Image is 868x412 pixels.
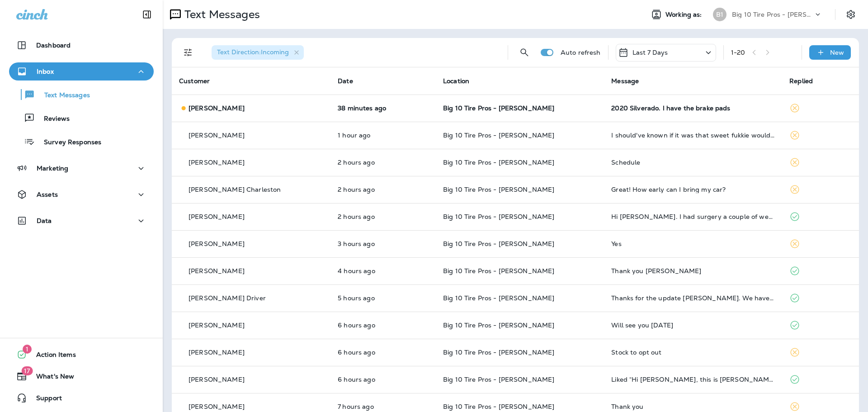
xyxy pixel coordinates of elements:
[189,322,245,329] p: [PERSON_NAME]
[843,6,859,23] button: Settings
[338,159,429,166] p: Aug 21, 2025 02:40 PM
[189,294,266,302] p: [PERSON_NAME] Driver
[789,77,813,85] span: Replied
[9,109,154,128] button: Reviews
[611,104,775,112] div: 2020 Silverado. I have the brake pads
[611,159,775,166] div: Schedule
[611,322,775,329] div: Will see you Monday
[9,132,154,151] button: Survey Responses
[37,165,68,172] p: Marketing
[217,48,289,56] span: Text Direction : Incoming
[9,62,154,81] button: Inbox
[189,132,245,139] p: [PERSON_NAME]
[338,322,429,329] p: Aug 21, 2025 10:20 AM
[731,49,745,56] div: 1 - 20
[27,351,76,362] span: Action Items
[37,191,58,198] p: Assets
[338,213,429,220] p: Aug 21, 2025 01:48 PM
[9,85,154,104] button: Text Messages
[515,43,533,62] button: Search Messages
[9,212,154,230] button: Data
[338,104,429,112] p: Aug 21, 2025 04:08 PM
[830,49,844,56] p: New
[35,91,90,100] p: Text Messages
[189,213,245,220] p: [PERSON_NAME]
[189,104,245,112] p: [PERSON_NAME]
[181,8,260,21] p: Text Messages
[443,348,554,356] span: Big 10 Tire Pros - [PERSON_NAME]
[611,267,775,275] div: Thank you Monica
[35,115,70,123] p: Reviews
[9,389,154,407] button: Support
[189,403,245,410] p: [PERSON_NAME]
[189,267,245,275] p: [PERSON_NAME]
[443,375,554,384] span: Big 10 Tire Pros - [PERSON_NAME]
[443,131,554,139] span: Big 10 Tire Pros - [PERSON_NAME]
[611,213,775,220] div: Hi Monica. I had surgery a couple of weeks ago and can't drive yet. When able, I'll get with you ...
[338,294,429,302] p: Aug 21, 2025 10:59 AM
[611,77,639,85] span: Message
[338,186,429,193] p: Aug 21, 2025 02:20 PM
[9,36,154,54] button: Dashboard
[732,11,813,18] p: Big 10 Tire Pros - [PERSON_NAME]
[611,376,775,383] div: Liked “Hi Tameika, this is Monica from Big 10 Tire Pros - Jackson. Summer heat is here, we have a...
[443,403,554,411] span: Big 10 Tire Pros - [PERSON_NAME]
[189,240,245,247] p: [PERSON_NAME]
[338,77,353,85] span: Date
[338,132,429,139] p: Aug 21, 2025 03:23 PM
[179,77,210,85] span: Customer
[443,213,554,221] span: Big 10 Tire Pros - [PERSON_NAME]
[338,267,429,275] p: Aug 21, 2025 12:04 PM
[443,267,554,275] span: Big 10 Tire Pros - [PERSON_NAME]
[9,159,154,177] button: Marketing
[632,49,668,56] p: Last 7 Days
[37,217,52,224] p: Data
[35,138,101,147] p: Survey Responses
[338,376,429,383] p: Aug 21, 2025 09:54 AM
[338,349,429,356] p: Aug 21, 2025 09:55 AM
[611,132,775,139] div: I should've known if it was that sweet fukkie would have said something we good
[561,49,601,56] p: Auto refresh
[189,376,245,383] p: [PERSON_NAME]
[189,349,245,356] p: [PERSON_NAME]
[443,77,469,85] span: Location
[443,104,554,112] span: Big 10 Tire Pros - [PERSON_NAME]
[443,321,554,329] span: Big 10 Tire Pros - [PERSON_NAME]
[27,373,74,384] span: What's New
[443,158,554,166] span: Big 10 Tire Pros - [PERSON_NAME]
[23,345,32,354] span: 1
[611,349,775,356] div: Stock to opt out
[36,42,71,49] p: Dashboard
[179,43,197,62] button: Filters
[338,240,429,247] p: Aug 21, 2025 01:03 PM
[611,403,775,410] div: Thank you
[37,68,54,75] p: Inbox
[134,5,160,24] button: Collapse Sidebar
[27,394,62,405] span: Support
[443,185,554,194] span: Big 10 Tire Pros - [PERSON_NAME]
[443,240,554,248] span: Big 10 Tire Pros - [PERSON_NAME]
[713,8,726,21] div: B1
[665,11,704,19] span: Working as:
[611,186,775,193] div: Great! How early can I bring my car?
[189,159,245,166] p: [PERSON_NAME]
[212,45,304,60] div: Text Direction:Incoming
[443,294,554,302] span: Big 10 Tire Pros - [PERSON_NAME]
[338,403,429,410] p: Aug 21, 2025 09:25 AM
[611,240,775,247] div: Yes
[9,367,154,385] button: 17What's New
[9,346,154,364] button: 1Action Items
[189,186,281,193] p: [PERSON_NAME] Charleston
[21,366,33,375] span: 17
[611,294,775,302] div: Thanks for the update Monica. We have moved to Gulfport.
[9,185,154,204] button: Assets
